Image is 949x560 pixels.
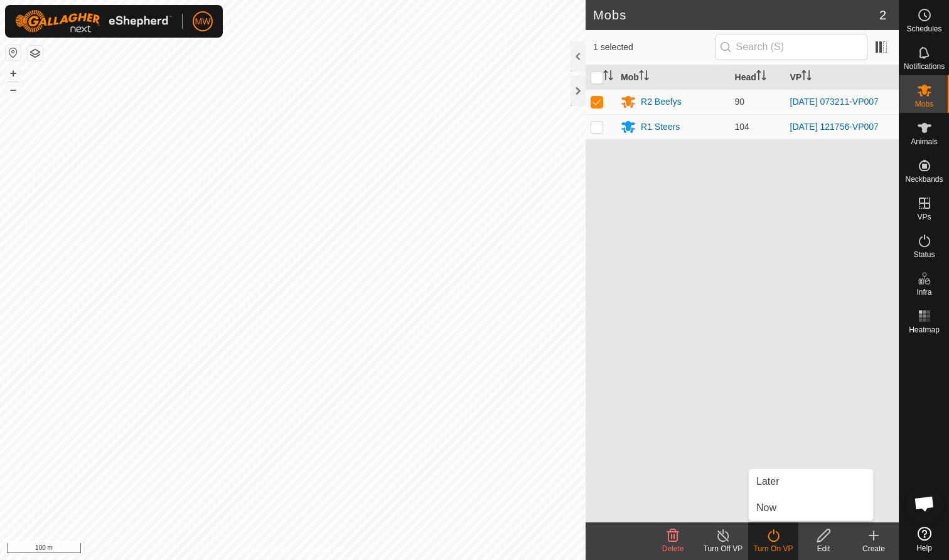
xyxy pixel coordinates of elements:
span: 90 [735,97,745,107]
span: 1 selected [593,41,716,54]
div: Edit [798,543,849,554]
span: Neckbands [905,176,943,183]
div: Open chat [906,485,943,522]
p-sorticon: Activate to sort [603,72,613,82]
img: Gallagher Logo [15,10,172,33]
span: Mobs [915,100,933,108]
span: Infra [916,288,931,296]
span: 104 [735,122,749,132]
span: Delete [662,544,684,553]
span: Status [913,251,935,258]
span: 2 [879,6,886,24]
span: Help [916,544,932,552]
span: Now [756,500,776,515]
h2: Mobs [593,8,879,23]
a: Help [899,522,949,557]
p-sorticon: Activate to sort [756,72,766,82]
span: Heatmap [909,326,940,334]
li: Now [749,495,873,520]
input: Search (S) [716,34,867,60]
button: + [6,66,21,81]
p-sorticon: Activate to sort [639,72,649,82]
button: Reset Map [6,45,21,60]
th: Head [730,65,785,90]
th: Mob [616,65,729,90]
a: [DATE] 121756-VP007 [790,122,879,132]
span: Schedules [906,25,941,33]
div: Turn Off VP [698,543,748,554]
button: – [6,82,21,97]
div: Create [849,543,899,554]
a: Privacy Policy [243,544,290,555]
a: [DATE] 073211-VP007 [790,97,879,107]
span: Notifications [904,63,945,70]
button: Map Layers [28,46,43,61]
span: MW [195,15,211,28]
p-sorticon: Activate to sort [802,72,812,82]
span: VPs [917,213,931,221]
div: R1 Steers [641,120,680,134]
span: Later [756,474,779,489]
span: Animals [911,138,938,145]
a: Contact Us [305,544,342,555]
li: Later [749,469,873,494]
div: R2 Beefys [641,95,682,108]
th: VP [785,65,899,90]
div: Turn On VP [748,543,798,554]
